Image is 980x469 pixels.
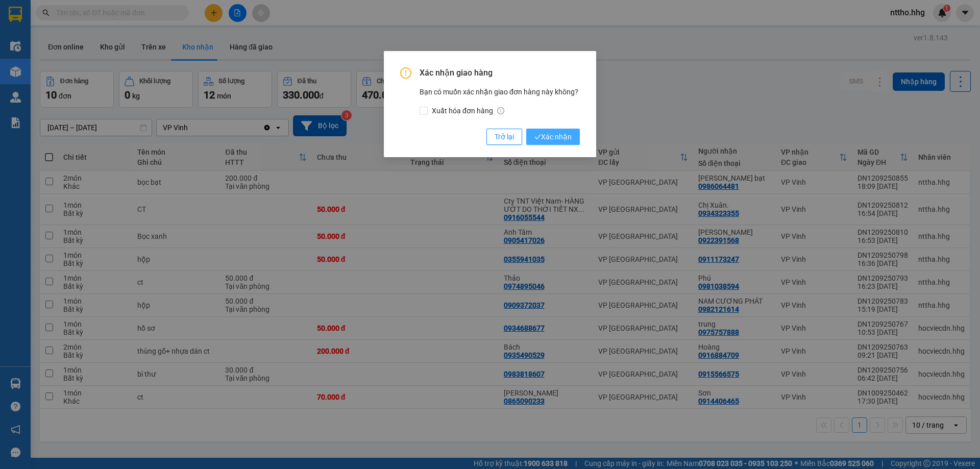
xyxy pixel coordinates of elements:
span: Trở lại [495,131,514,142]
span: info-circle [497,107,504,114]
button: checkXác nhận [526,129,580,145]
button: Trở lại [486,129,522,145]
span: Xuất hóa đơn hàng [428,105,508,116]
div: Bạn có muốn xác nhận giao đơn hàng này không? [420,86,580,116]
span: check [534,134,541,140]
span: Xác nhận [534,131,572,142]
span: Xác nhận giao hàng [420,67,580,79]
span: exclamation-circle [400,67,411,79]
